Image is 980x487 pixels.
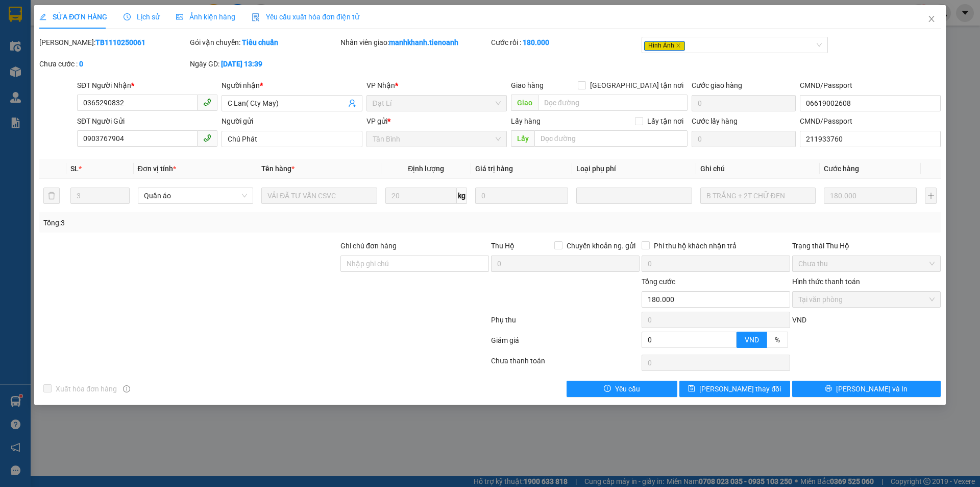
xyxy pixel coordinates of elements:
span: Lịch sử [124,13,160,21]
span: Giao hàng [511,81,544,89]
span: Tại văn phòng [798,292,935,307]
button: exclamation-circleYêu cầu [567,381,677,397]
span: Tân Bình [373,131,501,147]
span: close [676,43,681,48]
label: Cước lấy hàng [692,117,738,125]
img: icon [252,13,260,21]
span: Hình Ảnh [644,41,685,51]
span: edit [39,13,46,20]
span: Cước hàng [824,165,859,173]
span: Quần áo [144,188,247,203]
div: Chưa cước : [39,58,188,69]
span: 0979218357 [108,58,149,66]
span: save [688,385,695,393]
input: Dọc đường [534,130,688,147]
span: % [775,336,780,344]
span: HOÀN HẢO [17,47,54,55]
input: 0 [824,188,917,204]
span: 0901937271 [108,47,149,55]
span: VND [792,316,806,324]
div: Gói vận chuyển: [190,37,338,48]
span: phone [203,134,211,142]
span: 1 [14,69,18,78]
button: printer[PERSON_NAME] và In [792,381,941,397]
span: VP Nhận [366,81,395,89]
span: Tên hàng [261,165,295,173]
span: SỬA ĐƠN HÀNG [39,13,107,21]
div: Nhân viên giao: [340,37,489,48]
b: Tiêu chuẩn [242,38,278,47]
span: LAB RUBY [24,58,57,66]
span: Yêu cầu xuất hóa đơn điện tử [252,13,359,21]
div: Tổng: 3 [43,217,378,228]
span: [PERSON_NAME] thay đổi [699,383,781,395]
b: TB1110250061 [95,38,145,47]
img: logo.jpg [5,5,45,45]
span: Đơn vị tính [138,165,176,173]
span: clock-circle [124,13,131,20]
div: [PERSON_NAME]: [39,37,188,48]
button: Close [917,5,946,34]
div: SĐT Người Nhận [77,80,217,91]
div: Ngày gửi: 16:13 [DATE] [53,20,149,33]
span: exclamation-circle [604,385,611,393]
div: Nhận: [5,57,77,68]
span: Lấy hàng [511,117,541,125]
span: close [927,15,936,23]
div: SĐT Người Gửi [77,115,217,127]
span: Giao [511,95,538,111]
span: Đạt Lí [373,96,501,111]
span: Lấy [511,130,534,147]
b: 180.000 [523,38,549,47]
input: Dọc đường [538,95,688,111]
div: CR : [41,68,77,90]
th: Ghi chú [696,159,820,179]
span: Yêu cầu [615,383,640,395]
span: info-circle [123,385,130,392]
div: CMND/Passport [800,115,940,127]
span: Chuyển khoản ng. gửi [562,240,640,251]
span: Phí thu hộ khách nhận trả [650,240,741,251]
span: VND [745,336,759,344]
div: Người gửi [222,115,362,127]
span: Chưa thu [798,256,935,271]
div: SL: [5,68,41,90]
span: Tổng cước [642,277,675,286]
div: Phụ thu [490,314,641,332]
input: VD: Bàn, Ghế [261,188,377,204]
div: SĐT: [77,57,149,68]
div: Giảm giá [490,335,641,353]
label: Hình thức thanh toán [792,277,860,286]
input: Ghi Chú [700,188,816,204]
button: plus [925,188,936,204]
span: Lấy tận nơi [643,115,688,127]
label: Cước giao hàng [692,81,742,89]
span: phone [203,98,211,106]
input: Cước giao hàng [692,95,796,111]
span: Định lượng [408,165,444,173]
div: SĐT: [77,45,149,57]
div: Ngày GD: [190,58,338,69]
th: Loại phụ phí [572,159,696,179]
button: save[PERSON_NAME] thay đổi [679,381,790,397]
button: delete [43,188,60,204]
input: Ghi chú đơn hàng [340,256,489,272]
div: Cước rồi : [491,37,640,48]
span: Xuất hóa đơn hàng [52,383,121,395]
span: SL [70,165,79,173]
div: Tổng: [113,68,149,90]
span: [PERSON_NAME] và In [836,383,908,395]
div: Nhà xe Tiến Oanh [53,5,149,20]
div: VP gửi [366,115,507,127]
div: Người nhận [222,80,362,91]
span: Thu Hộ [491,242,514,250]
span: Giá trị hàng [475,165,513,173]
input: Cước lấy hàng [692,131,796,147]
label: Ghi chú đơn hàng [340,242,397,250]
div: Gửi: [5,45,77,57]
b: [DATE] 13:39 [221,60,262,68]
span: Ảnh kiện hàng [176,13,235,21]
span: 30.000 [89,69,111,78]
div: Chưa thanh toán [490,355,641,373]
input: 0 [475,188,568,204]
